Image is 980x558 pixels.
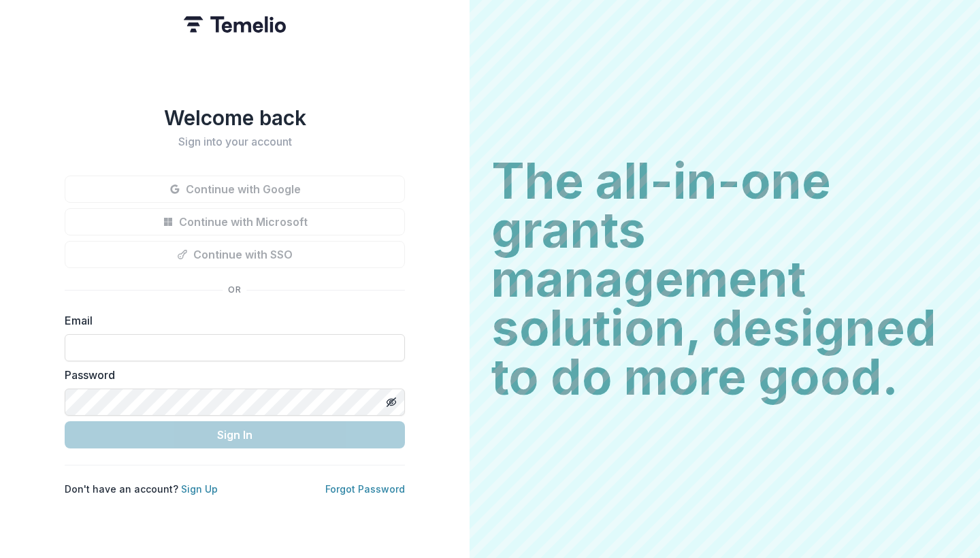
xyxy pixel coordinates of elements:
[65,312,397,329] label: Email
[65,241,405,268] button: Continue with SSO
[65,176,405,203] button: Continue with Google
[184,16,286,33] img: Temelio
[325,483,405,495] a: Forgot Password
[65,135,405,148] h2: Sign into your account
[181,483,218,495] a: Sign Up
[65,208,405,235] button: Continue with Microsoft
[65,482,218,496] p: Don't have an account?
[65,421,405,448] button: Sign In
[65,367,397,383] label: Password
[65,105,405,130] h1: Welcome back
[380,391,402,413] button: Toggle password visibility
